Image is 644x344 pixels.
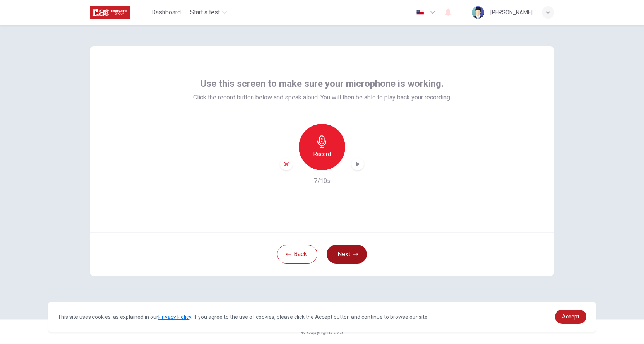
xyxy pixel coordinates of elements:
[555,310,586,324] a: dismiss cookie message
[48,302,596,332] div: cookieconsent
[90,5,148,20] a: ILAC logo
[472,6,484,19] img: Profile picture
[148,5,184,19] button: Dashboard
[327,245,367,264] button: Next
[151,8,181,17] span: Dashboard
[190,8,220,17] span: Start a test
[58,314,429,320] span: This site uses cookies, as explained in our . If you agree to the use of cookies, please click th...
[200,77,444,90] span: Use this screen to make sure your microphone is working.
[313,149,331,159] h6: Record
[301,329,343,335] span: © Copyright 2025
[277,245,317,264] button: Back
[562,313,579,320] span: Accept
[415,10,425,15] img: en
[490,8,533,17] div: [PERSON_NAME]
[299,124,345,170] button: Record
[90,5,130,20] img: ILAC logo
[193,93,451,102] span: Click the record button below and speak aloud. You will then be able to play back your recording.
[158,314,191,320] a: Privacy Policy
[314,176,331,186] h6: 7/10s
[187,5,230,19] button: Start a test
